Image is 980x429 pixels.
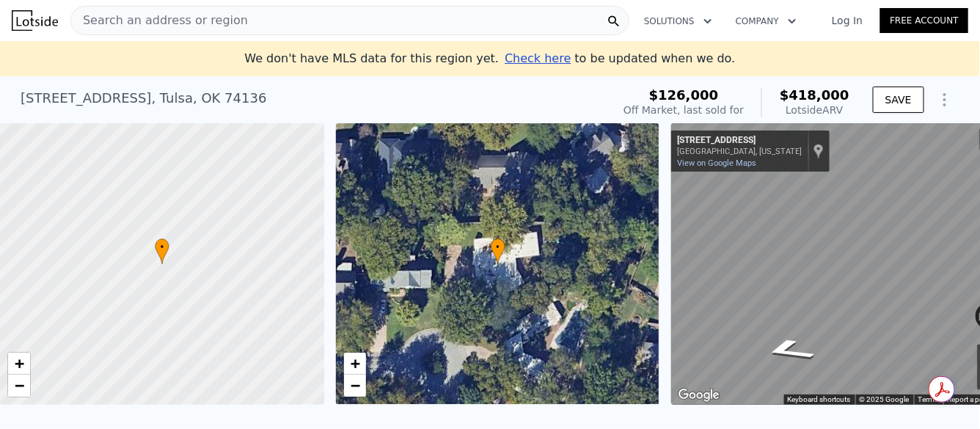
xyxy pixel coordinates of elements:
span: Search an address or region [71,12,248,29]
div: We don't have MLS data for this region yet. [244,50,735,67]
span: • [491,241,505,254]
a: Zoom out [344,375,366,397]
div: [STREET_ADDRESS] [677,135,802,147]
a: Zoom in [8,353,30,375]
div: [STREET_ADDRESS] , Tulsa , OK 74136 [21,88,267,109]
a: Zoom out [8,375,30,397]
button: SAVE [873,87,924,113]
div: Off Market, last sold for [624,103,744,117]
div: • [155,238,169,264]
a: View on Google Maps [677,158,756,168]
a: Show location on map [813,143,824,159]
span: © 2025 Google [860,395,910,403]
span: Check here [505,51,571,65]
path: Go West, E 70th Pl [741,333,837,367]
div: • [491,238,505,264]
button: Solutions [632,8,724,34]
span: + [350,354,359,373]
span: − [350,376,359,395]
div: [GEOGRAPHIC_DATA], [US_STATE] [677,147,802,156]
button: Keyboard shortcuts [788,395,851,405]
span: • [155,241,169,254]
img: Lotside [12,10,58,31]
img: Google [675,386,723,405]
a: Terms (opens in new tab) [918,395,939,403]
div: Lotside ARV [780,103,849,117]
a: Log In [814,13,880,28]
a: Open this area in Google Maps (opens a new window) [675,386,723,405]
button: Company [724,8,808,34]
button: Show Options [930,85,959,114]
span: $418,000 [780,87,849,103]
span: $126,000 [649,87,719,103]
span: + [15,354,24,373]
div: to be updated when we do. [505,50,735,67]
span: − [15,376,24,395]
a: Zoom in [344,353,366,375]
a: Free Account [880,8,968,33]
